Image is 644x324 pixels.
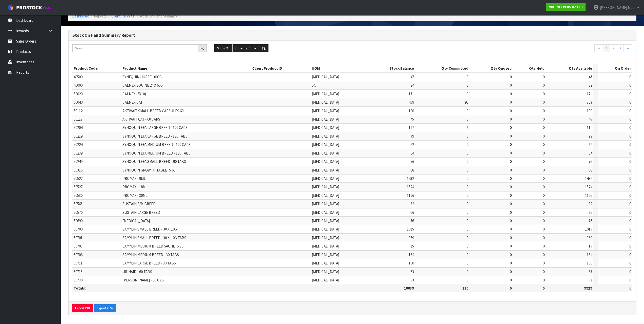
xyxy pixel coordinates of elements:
span: 0 [510,261,512,265]
span: 0 [510,235,512,240]
span: 0 [467,227,468,232]
span: 1432 [585,176,592,181]
img: cube-alt.png [8,4,14,11]
span: 0 [543,108,545,113]
span: 0 [629,235,631,240]
span: 100 [587,261,592,265]
span: 0 [543,176,545,181]
span: [MEDICAL_DATA] [312,269,339,274]
span: 1015 [407,227,414,232]
span: 2 [467,83,468,88]
span: 0 [629,269,631,274]
th: On Order [598,64,632,72]
span: 0 [629,142,631,147]
span: 0 [467,108,468,113]
span: 50117 [74,117,82,122]
span: 50730 [74,278,82,282]
span: 0 [543,91,545,96]
span: 0 [629,286,631,291]
span: 50700 [74,227,82,232]
span: 46000 [74,83,82,88]
a: → [624,44,632,52]
span: 1524 [585,184,592,189]
span: 0 [510,125,512,130]
span: 0 [629,227,631,232]
span: 0 [629,201,631,206]
span: 0 [467,142,468,147]
span: [MEDICAL_DATA] [312,151,339,156]
span: 0 [543,227,545,232]
span: 50020 [74,91,82,96]
span: 0 [543,210,545,215]
span: 53 [410,278,414,282]
span: 76 [589,218,592,223]
span: 0 [467,269,468,274]
span: 0 [510,176,512,181]
strong: Totals: [74,286,86,291]
span: 50715 [74,269,82,274]
span: 50522 [74,176,82,181]
span: SYNEQUIN HORSE 1000G [122,74,162,79]
th: Qty Available [546,64,593,72]
button: Order by: Code [233,44,259,52]
span: 0 [629,168,631,173]
span: 171 [587,91,592,96]
span: 0 [510,83,512,88]
span: 0 [467,235,468,240]
span: [MEDICAL_DATA] [312,176,339,181]
span: 0 [467,117,468,122]
span: 1196 [407,193,414,198]
span: 0 [629,151,631,156]
span: 0 [629,159,631,164]
span: 0 [543,244,545,249]
span: 171 [409,91,414,96]
span: 0 [543,142,545,147]
span: 76 [410,159,414,164]
span: 50316 [74,168,82,173]
span: 0 [543,168,545,173]
span: 0 [629,176,631,181]
span: PROMAX - 30ML [122,193,148,198]
span: 1015 [585,227,592,232]
span: [MEDICAL_DATA] [312,184,339,189]
span: 0 [543,235,545,240]
span: 369 [409,235,414,240]
span: 0 [467,168,468,173]
span: 0 [543,218,545,223]
span: SCT [312,83,318,88]
span: 88 [410,168,414,173]
span: 32 [410,201,414,206]
span: 0 [543,261,545,265]
span: 0 [510,227,512,232]
span: 0 [629,108,631,113]
span: 50040 [74,100,82,105]
span: [MEDICAL_DATA] [312,142,339,147]
span: 0 [629,193,631,198]
span: 100 [587,108,592,113]
span: 50705 [74,244,82,249]
span: 0 [467,134,468,139]
span: 0 [510,193,512,198]
span: 0 [543,134,545,139]
span: 62 [410,142,414,147]
span: 0 [510,278,512,282]
span: 0 [467,74,468,79]
span: 0 [467,210,468,215]
span: 0 [510,134,512,139]
span: SYNOQUIN EFA SMALL BREED - 90 TABS [122,159,186,164]
strong: 0 [510,286,512,291]
span: 50112 [74,108,82,113]
span: [MEDICAL_DATA] [312,193,339,198]
span: 0 [543,252,545,257]
span: ProStock [16,4,42,11]
span: 0 [467,159,468,164]
span: 0 [543,151,545,156]
span: 0 [629,74,631,79]
span: 0 [510,159,512,164]
span: 0 [510,201,512,206]
span: 0 [629,184,631,189]
span: 50224 [74,142,82,147]
span: SUSTAIN S/M BREED [122,201,156,206]
a: 2 [610,44,617,52]
span: URINAID - 60 TABS [122,269,152,274]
